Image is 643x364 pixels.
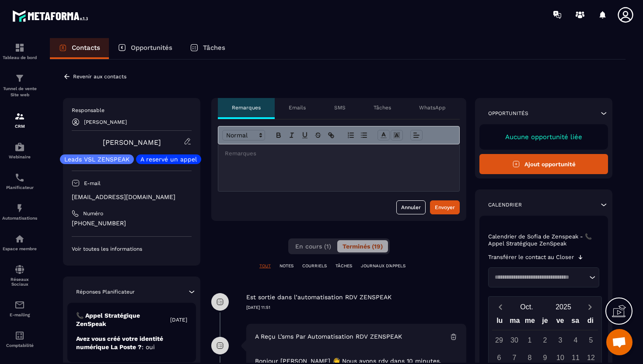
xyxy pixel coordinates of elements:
p: [DATE] [170,316,187,323]
p: TOUT [259,263,271,269]
p: E-mailing [2,312,37,317]
p: Espace membre [2,246,37,251]
div: 29 [492,332,507,348]
a: formationformationCRM [2,105,37,135]
div: 4 [568,332,584,348]
button: Previous month [492,301,508,313]
a: automationsautomationsWebinaire [2,135,37,166]
p: CRM [2,124,37,129]
p: Planificateur [2,185,37,190]
button: Next month [582,301,598,313]
p: Tunnel de vente Site web [2,86,37,98]
p: Calendrier de Sofia de Zenspeak - 📞 Appel Stratégique ZenSpeak [488,233,599,247]
p: Opportunités [488,110,528,117]
p: JOURNAUX D'APPELS [361,263,405,269]
p: [EMAIL_ADDRESS][DOMAIN_NAME] [72,193,192,201]
p: Remarques [232,104,261,111]
img: formation [14,42,25,53]
a: automationsautomationsAutomatisations [2,196,37,227]
p: [PHONE_NUMBER] [72,219,192,227]
img: accountant [14,330,25,341]
div: sa [568,315,583,330]
span: : oui [142,343,155,350]
p: NOTES [280,263,294,269]
input: Search for option [492,273,587,282]
p: Est sortie dans l’automatisation RDV ZENSPEAK [246,293,391,301]
p: A reservé un appel [140,156,197,162]
span: En cours (1) [295,243,331,250]
p: [DATE] 11:51 [246,304,466,311]
div: di [583,315,598,330]
a: formationformationTableau de bord [2,36,37,66]
p: Voir toutes les informations [72,245,192,252]
div: 30 [507,332,522,348]
p: WhatsApp [419,104,446,111]
div: Envoyer [435,203,455,212]
button: Ajout opportunité [479,154,608,174]
img: formation [14,111,25,122]
div: lu [492,315,507,330]
p: Numéro [83,210,103,217]
a: social-networksocial-networkRéseaux Sociaux [2,258,37,293]
p: Emails [289,104,306,111]
p: Calendrier [488,201,522,208]
p: TÂCHES [335,263,352,269]
p: SMS [334,104,346,111]
div: Ouvrir le chat [606,329,633,355]
p: Avez vous créé votre identité numérique La Poste ? [76,335,187,351]
p: Contacts [72,44,100,52]
span: Terminés (19) [342,243,383,250]
div: ma [507,315,523,330]
a: formationformationTunnel de vente Site web [2,66,37,105]
p: Revenir aux contacts [73,73,126,80]
p: Transférer le contact au Closer [488,254,574,261]
p: Responsable [72,107,192,114]
p: [PERSON_NAME] [84,119,127,125]
img: automations [14,142,25,152]
div: me [522,315,538,330]
p: Aucune opportunité liée [488,133,599,141]
button: Envoyer [430,200,460,214]
div: 1 [522,332,538,348]
a: schedulerschedulerPlanificateur [2,166,37,196]
img: scheduler [14,172,25,183]
button: En cours (1) [290,240,336,252]
p: E-mail [84,180,101,187]
p: Webinaire [2,154,37,159]
a: Opportunités [109,38,181,59]
p: Réponses Planificateur [76,288,135,295]
p: COURRIELS [302,263,327,269]
img: email [14,300,25,310]
p: Réseaux Sociaux [2,277,37,287]
img: logo [12,8,91,24]
p: Automatisations [2,216,37,220]
a: Contacts [50,38,109,59]
img: social-network [14,264,25,275]
p: Tâches [374,104,391,111]
div: 5 [584,332,599,348]
img: formation [14,73,25,84]
button: Terminés (19) [337,240,388,252]
a: Tâches [181,38,234,59]
a: accountantaccountantComptabilité [2,324,37,354]
p: Comptabilité [2,343,37,348]
p: Leads VSL ZENSPEAK [64,156,129,162]
div: ve [552,315,568,330]
button: Annuler [396,200,426,214]
img: automations [14,203,25,213]
button: Open months overlay [508,299,545,315]
a: emailemailE-mailing [2,293,37,324]
a: automationsautomationsEspace membre [2,227,37,258]
p: Opportunités [131,44,172,52]
div: 2 [538,332,553,348]
p: A reçu l’sms par automatisation RDV ZENSPEAK [255,332,402,341]
button: Open years overlay [545,299,582,315]
div: 3 [553,332,568,348]
div: je [538,315,553,330]
div: Search for option [488,267,599,287]
img: automations [14,234,25,244]
p: Tâches [203,44,225,52]
p: Tableau de bord [2,55,37,60]
p: 📞 Appel Stratégique ZenSpeak [76,311,170,328]
a: [PERSON_NAME] [103,138,161,147]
